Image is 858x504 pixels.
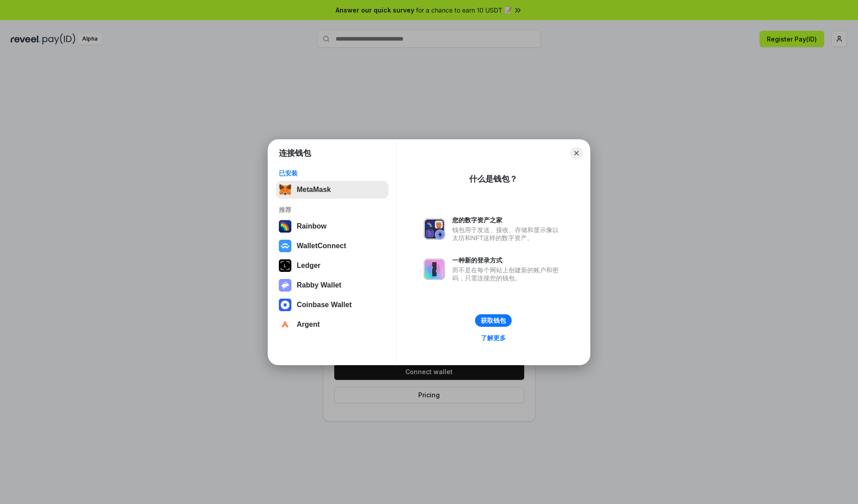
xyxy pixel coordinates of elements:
[297,186,331,194] div: MetaMask
[452,216,563,224] div: 您的数字资产之家
[276,181,388,199] button: MetaMask
[279,318,291,331] img: svg+xml,%3Csvg%20width%3D%2228%22%20height%3D%2228%22%20viewBox%3D%220%200%2028%2028%22%20fill%3D...
[481,317,506,325] div: 获取钱包
[276,276,388,294] button: Rabby Wallet
[276,296,388,314] button: Coinbase Wallet
[279,169,386,177] div: 已安装
[570,147,583,159] button: Close
[279,240,291,252] img: svg+xml,%3Csvg%20width%3D%2228%22%20height%3D%2228%22%20viewBox%3D%220%200%2028%2028%22%20fill%3D...
[297,321,320,329] div: Argent
[452,256,563,264] div: 一种新的登录方式
[279,183,291,196] img: svg+xml,%3Csvg%20fill%3D%22none%22%20height%3D%2233%22%20viewBox%3D%220%200%2035%2033%22%20width%...
[276,217,388,235] button: Rainbow
[279,148,311,158] h1: 连接钱包
[452,226,563,242] div: 钱包用于发送、接收、存储和显示像以太坊和NFT这样的数字资产。
[452,266,563,282] div: 而不是在每个网站上创建新的账户和密码，只需连接您的钱包。
[279,220,291,233] img: svg+xml,%3Csvg%20width%3D%22120%22%20height%3D%22120%22%20viewBox%3D%220%200%20120%20120%22%20fil...
[475,332,511,344] a: 了解更多
[279,206,386,214] div: 推荐
[297,242,346,250] div: WalletConnect
[279,299,291,311] img: svg+xml,%3Csvg%20width%3D%2228%22%20height%3D%2228%22%20viewBox%3D%220%200%2028%2028%22%20fill%3D...
[279,259,291,272] img: svg+xml,%3Csvg%20xmlns%3D%22http%3A%2F%2Fwww.w3.org%2F2000%2Fsvg%22%20width%3D%2228%22%20height%3...
[279,279,291,292] img: svg+xml,%3Csvg%20xmlns%3D%22http%3A%2F%2Fwww.w3.org%2F2000%2Fsvg%22%20fill%3D%22none%22%20viewBox...
[469,174,517,184] div: 什么是钱包？
[276,257,388,275] button: Ledger
[424,258,445,280] img: svg+xml,%3Csvg%20xmlns%3D%22http%3A%2F%2Fwww.w3.org%2F2000%2Fsvg%22%20fill%3D%22none%22%20viewBox...
[297,222,327,230] div: Rainbow
[297,301,352,309] div: Coinbase Wallet
[297,262,320,270] div: Ledger
[297,281,341,289] div: Rabby Wallet
[276,237,388,255] button: WalletConnect
[481,334,506,342] div: 了解更多
[475,314,512,327] button: 获取钱包
[276,316,388,333] button: Argent
[424,218,445,240] img: svg+xml,%3Csvg%20xmlns%3D%22http%3A%2F%2Fwww.w3.org%2F2000%2Fsvg%22%20fill%3D%22none%22%20viewBox...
